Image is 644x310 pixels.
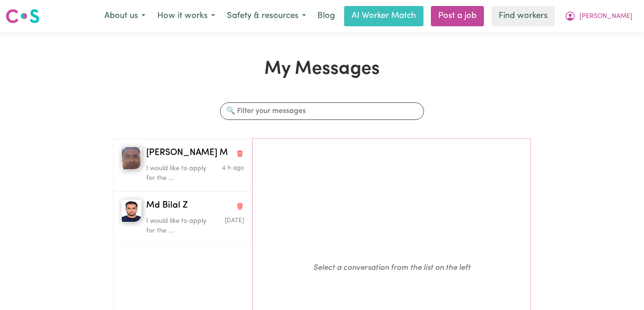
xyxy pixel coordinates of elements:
h1: My Messages [113,58,531,80]
span: Md Bilal Z [146,199,188,213]
a: Careseekers logo [6,6,40,27]
button: Md Bilal ZMd Bilal ZDelete conversationI would like to apply for the ...Message sent on August 2,... [113,191,252,244]
button: Mohammad Shipon M[PERSON_NAME] MDelete conversationI would like to apply for the ...Message sent ... [113,139,252,191]
span: [PERSON_NAME] [579,12,632,22]
button: Safety & resources [221,6,312,26]
button: My Account [559,6,638,26]
p: I would like to apply for the ... [146,164,211,184]
a: Blog [312,6,340,26]
a: AI Worker Match [344,6,423,26]
button: About us [98,6,151,26]
span: [PERSON_NAME] M [146,147,228,160]
span: Message sent on August 4, 2025 [222,165,244,171]
button: Delete conversation [236,200,244,212]
a: Find workers [491,6,555,26]
span: Message sent on August 2, 2025 [225,218,244,224]
input: 🔍 Filter your messages [220,102,423,120]
button: How it works [151,6,221,26]
p: I would like to apply for the ... [146,216,211,236]
img: Md Bilal Z [121,199,142,222]
img: Careseekers logo [6,8,40,24]
a: Post a job [431,6,484,26]
em: Select a conversation from the list on the left [313,264,471,272]
img: Mohammad Shipon M [121,147,142,170]
button: Delete conversation [236,147,244,159]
